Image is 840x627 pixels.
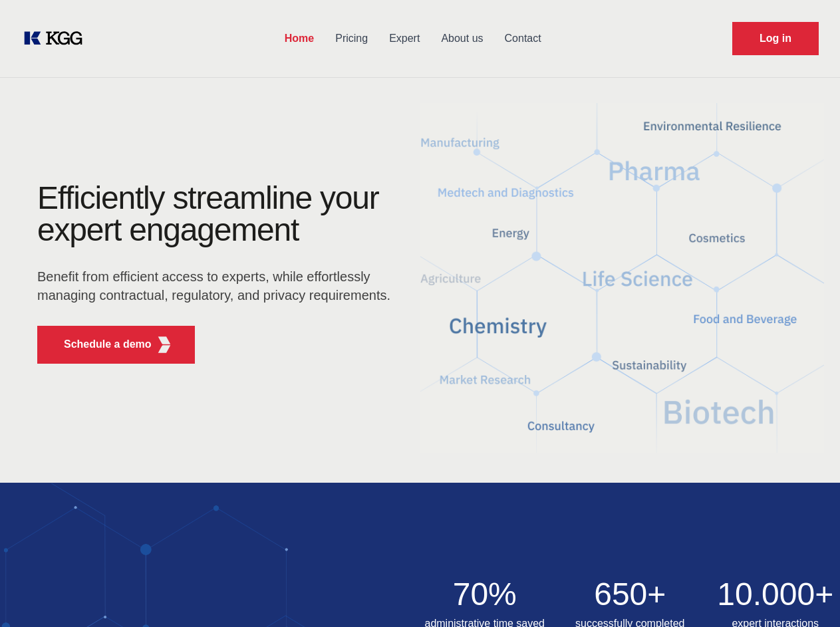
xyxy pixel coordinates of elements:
h2: 70% [420,578,550,610]
button: Schedule a demoKGG Fifth Element RED [37,326,195,364]
img: KGG Fifth Element RED [420,86,825,469]
a: Pricing [325,21,378,56]
p: Schedule a demo [64,336,152,352]
a: Home [274,21,325,56]
a: Request Demo [732,22,819,55]
a: Contact [494,21,552,56]
img: KGG Fifth Element RED [156,336,173,353]
a: About us [430,21,493,56]
h2: 650+ [565,578,695,610]
h1: Efficiently streamline your expert engagement [37,182,399,246]
a: KOL Knowledge Platform: Talk to Key External Experts (KEE) [21,28,93,49]
p: Benefit from efficient access to experts, while effortlessly managing contractual, regulatory, an... [37,267,399,305]
a: Expert [378,21,430,56]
